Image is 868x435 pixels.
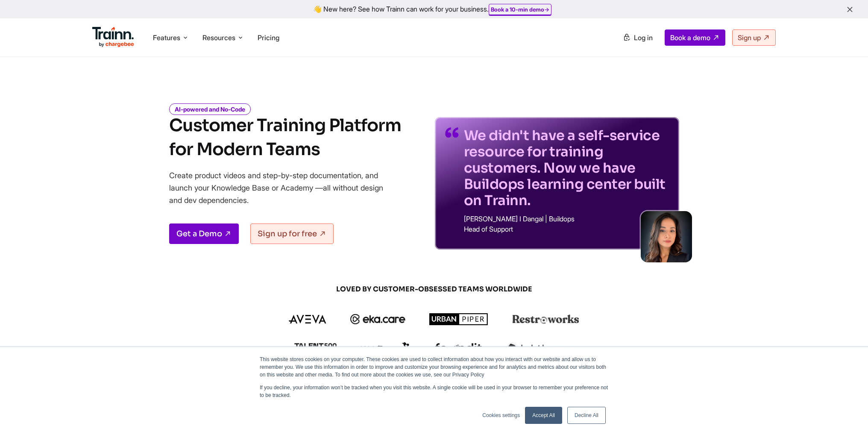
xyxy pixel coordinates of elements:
i: AI-powered and No-Code [169,103,251,115]
img: sabina-buildops.d2e8138.png [641,211,692,262]
img: helpthemove logo [506,342,574,354]
a: Get a Demo [169,223,239,244]
img: Trainn Logo [92,27,134,47]
img: aveva logo [289,315,326,323]
img: restroworks logo [512,314,579,324]
a: Pricing [258,33,279,42]
a: Book a 10-min demo→ [491,6,549,13]
img: talent500 logo [294,343,337,353]
img: webengage logo [361,342,411,354]
img: quotes-purple.41a7099.svg [445,127,459,138]
a: Accept All [525,407,562,424]
h1: Customer Training Platform for Modern Teams [169,114,401,162]
p: We didn't have a self-service resource for training customers. Now we have Buildops learning cent... [464,127,669,209]
img: urbanpiper logo [429,313,488,325]
p: If you decline, your information won’t be tracked when you visit this website. A single cookie wi... [260,384,608,399]
a: Book a demo [665,29,725,46]
a: Sign up for free [250,223,334,244]
a: Log in [618,30,658,45]
span: LOVED BY CUSTOMER-OBSESSED TEAMS WORLDWIDE [229,285,639,294]
p: [PERSON_NAME] I Dangal | Buildops [464,215,669,222]
img: foundit logo [434,343,482,353]
p: Head of Support [464,226,669,232]
span: Sign up [738,33,761,42]
b: Book a 10-min demo [491,6,544,13]
p: This website stores cookies on your computer. These cookies are used to collect information about... [260,356,608,379]
a: Cookies settings [482,411,520,419]
a: Decline All [567,407,606,424]
p: Create product videos and step-by-step documentation, and launch your Knowledge Base or Academy —... [169,169,396,206]
a: Sign up [732,29,776,46]
span: Resources [202,33,235,42]
img: ekacare logo [350,314,406,324]
span: Book a demo [670,33,710,42]
div: 👋 New here? See how Trainn can work for your business. [5,5,863,13]
span: Features [153,33,180,42]
span: Log in [634,33,653,42]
